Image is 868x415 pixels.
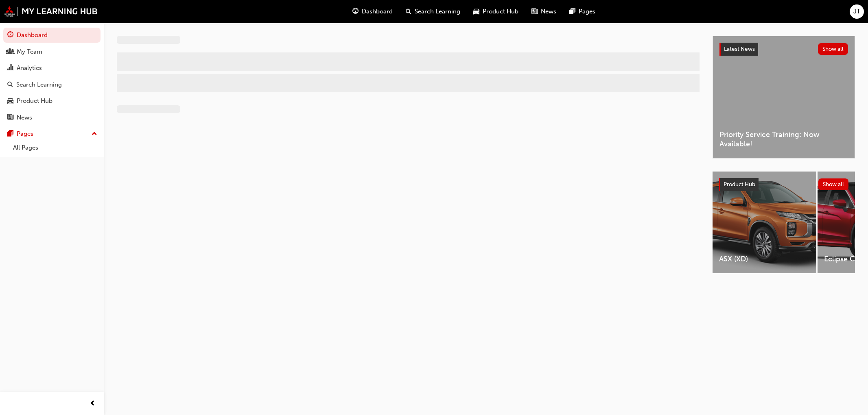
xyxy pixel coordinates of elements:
[850,4,864,19] button: JT
[90,399,96,409] span: prev-icon
[352,7,359,17] span: guage-icon
[3,126,101,141] button: Pages
[3,93,101,109] a: Product Hub
[7,81,13,89] span: search-icon
[818,43,848,55] button: Show all
[7,65,13,72] span: chart-icon
[3,44,101,59] a: My Team
[7,114,13,122] span: news-icon
[719,254,810,264] span: ASX (XD)
[719,130,848,148] span: Priority Service Training: Now Available!
[3,110,101,125] a: News
[346,3,399,20] a: guage-iconDashboard
[579,7,595,16] span: Pages
[17,113,32,122] div: News
[541,7,556,16] span: News
[415,7,460,16] span: Search Learning
[3,28,101,43] a: Dashboard
[16,80,62,89] div: Search Learning
[713,172,816,273] a: ASX (XD)
[7,32,13,39] span: guage-icon
[399,3,467,20] a: search-iconSearch Learning
[92,129,97,139] span: up-icon
[17,96,52,106] div: Product Hub
[3,77,101,92] a: Search Learning
[406,7,411,17] span: search-icon
[3,61,101,76] a: Analytics
[853,7,860,16] span: JT
[7,98,13,105] span: car-icon
[17,47,42,56] div: My Team
[719,178,848,191] a: Product HubShow all
[724,46,755,52] span: Latest News
[525,3,563,20] a: news-iconNews
[569,7,575,17] span: pages-icon
[724,181,755,188] span: Product Hub
[4,6,98,17] img: mmal
[563,3,602,20] a: pages-iconPages
[719,43,848,56] a: Latest NewsShow all
[10,141,101,154] a: All Pages
[17,63,42,73] div: Analytics
[467,3,525,20] a: car-iconProduct Hub
[483,7,518,16] span: Product Hub
[17,129,33,139] div: Pages
[3,26,101,126] button: DashboardMy TeamAnalyticsSearch LearningProduct HubNews
[531,7,538,17] span: news-icon
[362,7,393,16] span: Dashboard
[473,7,479,17] span: car-icon
[7,130,13,138] span: pages-icon
[7,48,13,56] span: people-icon
[818,178,849,190] button: Show all
[713,36,855,159] a: Latest NewsShow allPriority Service Training: Now Available!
